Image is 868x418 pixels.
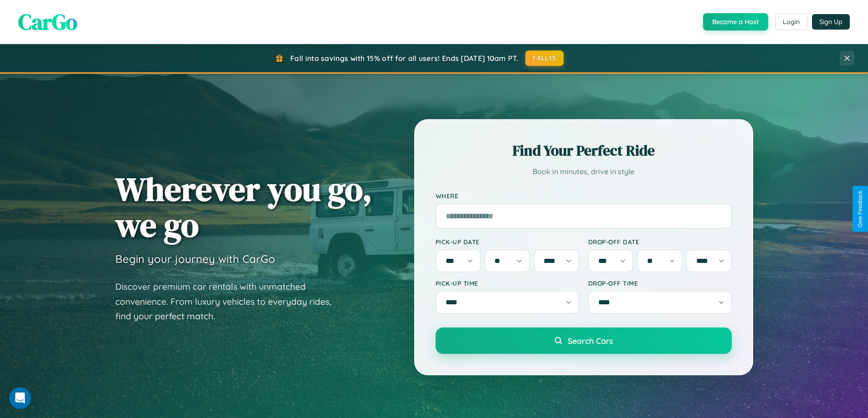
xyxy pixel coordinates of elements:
div: Give Feedback [857,191,863,227]
h2: Find Your Perfect Ride [436,141,732,161]
button: Become a Host [703,13,768,30]
p: Discover premium car rentals with unmatched convenience. From luxury vehicles to everyday rides, ... [115,279,343,324]
button: Login [775,14,807,30]
h1: Wherever you go, we go [115,171,372,243]
label: Pick-up Date [436,238,579,246]
span: Fall into savings with 15% off for all users! Ends [DATE] 10am PT. [290,54,519,63]
iframe: Intercom live chat [9,387,31,409]
label: Where [436,192,732,200]
span: Search Cars [568,336,613,346]
label: Pick-up Time [436,279,579,287]
button: FALL15 [525,50,564,66]
p: Book in minutes, drive in style [436,165,732,178]
button: Sign Up [812,14,850,30]
h3: Begin your journey with CarGo [115,252,275,266]
label: Drop-off Date [588,238,732,246]
label: Drop-off Time [588,279,732,287]
span: CarGo [18,7,77,37]
button: Search Cars [436,327,732,354]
